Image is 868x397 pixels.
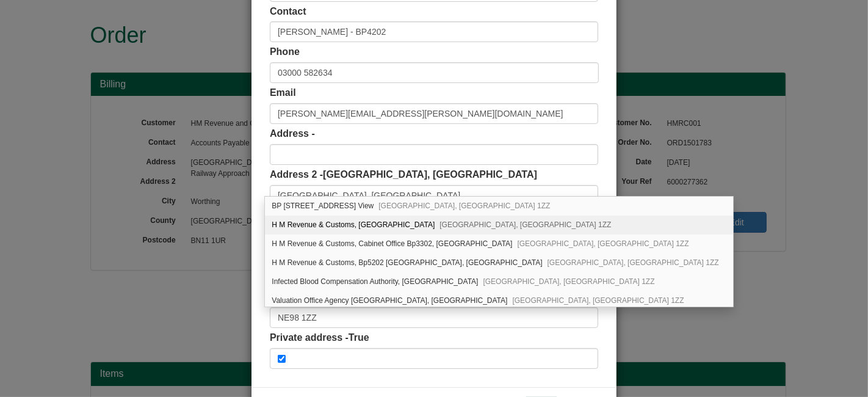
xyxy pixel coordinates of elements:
label: Email [270,86,296,100]
label: Address 2 - [270,168,537,182]
span: [GEOGRAPHIC_DATA], [GEOGRAPHIC_DATA] 1ZZ [512,296,684,305]
label: Private address - [270,331,369,345]
span: [GEOGRAPHIC_DATA], [GEOGRAPHIC_DATA] 1ZZ [517,239,689,248]
div: Valuation Office Agency Newcastle, Benton Park View [265,291,732,310]
span: [GEOGRAPHIC_DATA], [GEOGRAPHIC_DATA] 1ZZ [378,202,550,210]
label: Address - [270,127,315,141]
div: Infected Blood Compensation Authority, Benton Park View [265,272,732,291]
div: H M Revenue & Customs, Benton Park View [265,216,732,235]
label: Phone [270,45,300,59]
span: True [349,332,369,343]
span: [GEOGRAPHIC_DATA], [GEOGRAPHIC_DATA] 1ZZ [548,258,719,267]
label: Contact [270,5,306,19]
div: H M Revenue & Customs, Cabinet Office Bp3302, Benton Park View [265,235,732,253]
span: [GEOGRAPHIC_DATA], [GEOGRAPHIC_DATA] [323,169,537,180]
span: [GEOGRAPHIC_DATA], [GEOGRAPHIC_DATA] 1ZZ [439,220,611,229]
span: [GEOGRAPHIC_DATA], [GEOGRAPHIC_DATA] 1ZZ [483,277,654,286]
div: BP 5202 Dunstanburgh House, Benton Park View [265,197,732,216]
div: H M Revenue & Customs, Bp5202 Dunstanburgh House, Benton Park View [265,253,732,272]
